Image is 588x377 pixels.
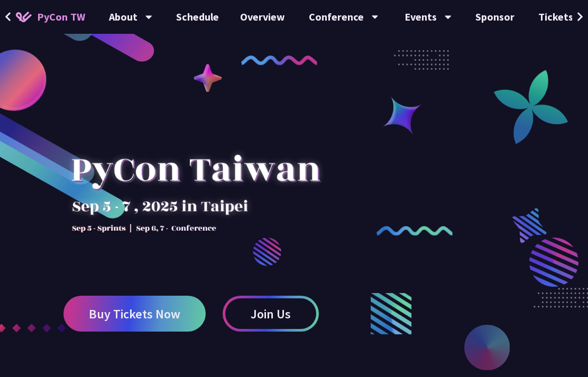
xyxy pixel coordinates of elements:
[376,226,453,235] img: curly-2.e802c9f.png
[16,12,32,22] img: Home icon of PyCon TW 2025
[241,55,318,65] img: curly-1.ebdbada.png
[223,296,319,332] a: Join Us
[251,307,291,321] span: Join Us
[89,307,180,321] span: Buy Tickets Now
[5,4,96,30] a: PyCon TW
[37,9,85,25] span: PyCon TW
[63,296,206,332] a: Buy Tickets Now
